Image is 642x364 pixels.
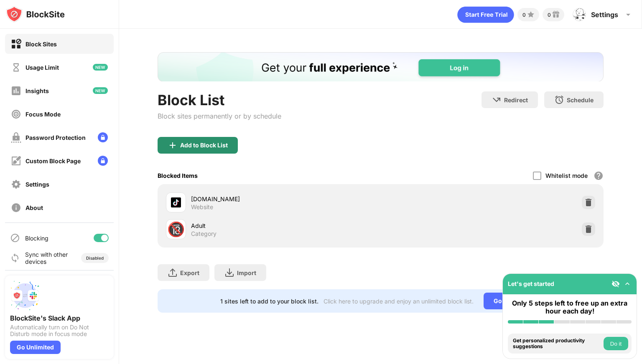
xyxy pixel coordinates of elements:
[86,255,104,260] div: Disabled
[98,156,108,166] img: lock-menu.svg
[522,12,526,18] div: 0
[513,338,601,350] div: Get personalized productivity suggestions
[158,52,604,81] iframe: Banner
[180,142,228,149] div: Add to Block List
[25,157,81,164] div: Custom Block Page
[10,324,109,337] div: Automatically turn on Do Not Disturb mode in focus mode
[10,233,20,243] img: blocking-icon.svg
[551,10,561,20] img: reward-small.svg
[11,202,21,213] img: about-off.svg
[25,40,57,48] div: Block Sites
[508,280,554,287] div: Let's get started
[604,337,628,350] button: Do it
[25,251,68,265] div: Sync with other devices
[504,96,528,104] div: Redirect
[220,298,318,305] div: 1 sites left to add to your block list.
[548,12,551,18] div: 0
[191,195,380,203] div: [DOMAIN_NAME]
[611,280,620,288] img: eye-not-visible.svg
[25,64,59,71] div: Usage Limit
[526,10,536,20] img: points-small.svg
[25,235,48,242] div: Blocking
[191,221,380,230] div: Adult
[591,10,618,19] div: Settings
[11,62,21,73] img: time-usage-off.svg
[10,281,40,311] img: push-slack.svg
[573,8,586,21] img: ACg8ocIdijQf-e37DwbW8yKx2g4jy2rknNAn7jNxee5me6My05GlM-OT=s96-c
[191,230,217,238] div: Category
[11,179,21,190] img: settings-off.svg
[11,39,21,49] img: block-on.svg
[484,293,541,309] div: Go Unlimited
[11,132,21,143] img: password-protection-off.svg
[11,86,21,96] img: insights-off.svg
[508,299,632,315] div: Only 5 steps left to free up an extra hour each day!
[10,341,61,354] div: Go Unlimited
[25,87,49,94] div: Insights
[324,298,474,305] div: Click here to upgrade and enjoy an unlimited block list.
[567,96,594,104] div: Schedule
[25,181,49,188] div: Settings
[180,269,199,276] div: Export
[457,6,514,23] div: animation
[25,204,43,211] div: About
[158,91,281,109] div: Block List
[11,156,21,166] img: customize-block-page-off.svg
[171,197,181,207] img: favicons
[167,221,185,238] div: 🔞
[25,111,61,118] div: Focus Mode
[545,172,588,179] div: Whitelist mode
[158,172,198,179] div: Blocked Items
[158,112,281,120] div: Block sites permanently or by schedule
[237,269,256,276] div: Import
[25,134,86,141] div: Password Protection
[11,109,21,119] img: focus-off.svg
[98,132,108,142] img: lock-menu.svg
[10,253,20,263] img: sync-icon.svg
[623,280,632,288] img: omni-setup-toggle.svg
[6,6,65,23] img: logo-blocksite.svg
[191,203,213,211] div: Website
[93,87,108,94] img: new-icon.svg
[93,64,108,71] img: new-icon.svg
[10,314,109,322] div: BlockSite's Slack App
